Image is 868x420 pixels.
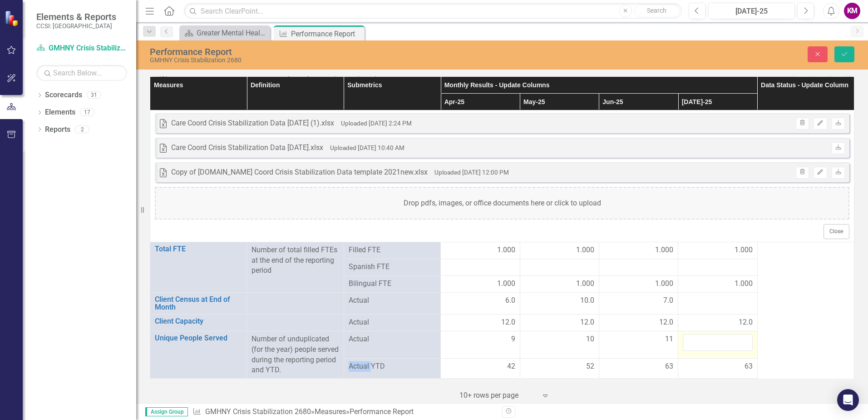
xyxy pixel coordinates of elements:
[171,143,323,153] div: Care Coord Crisis Stabilization Data [DATE].xlsx
[155,317,242,325] a: Client Capacity
[655,279,673,289] span: 1.000
[434,169,509,176] small: Uploaded [DATE] 12:00 PM
[735,279,753,289] span: 1.000
[349,245,436,255] span: Filled FTE
[5,10,20,26] img: ClearPoint Strategy
[711,6,792,17] div: [DATE]-25
[659,317,673,328] span: 12.0
[708,3,795,19] button: [DATE]-25
[655,245,673,255] span: 1.000
[501,317,515,328] span: 12.0
[844,3,860,19] button: KM
[155,295,242,311] a: Client Census at End of Month
[150,57,545,64] div: GMHNY Crisis Stabilization 2680
[647,7,666,14] span: Search
[586,361,594,372] span: 52
[184,3,682,19] input: Search ClearPoint...
[36,43,127,54] a: GMHNY Crisis Stabilization 2680
[349,361,436,372] span: Actual YTD
[36,11,116,22] span: Elements & Reports
[349,295,436,306] span: Actual
[824,224,849,239] button: Close
[350,407,414,416] div: Performance Report
[155,187,849,220] div: Drop pdfs, images, or office documents here or click to upload
[576,279,594,289] span: 1.000
[665,334,673,345] span: 11
[197,27,268,39] div: Greater Mental Health of NY Landing Page
[155,334,242,342] a: Unique People Served
[837,389,859,411] div: Open Intercom Messenger
[155,245,242,253] a: Total FTE
[586,334,594,345] span: 10
[505,295,515,306] span: 6.0
[349,317,436,328] span: Actual
[291,28,362,40] div: Performance Report
[341,120,412,127] small: Uploaded [DATE] 2:24 PM
[511,334,515,345] span: 9
[150,47,545,57] div: Performance Report
[580,295,594,306] span: 10.0
[145,407,188,416] span: Assign Group
[182,27,268,39] a: Greater Mental Health of NY Landing Page
[349,334,436,345] span: Actual
[252,334,339,375] p: Number of unduplicated (for the year) people served during the reporting period and YTD.
[497,279,515,289] span: 1.000
[36,22,116,30] small: CCSI: [GEOGRAPHIC_DATA]
[634,5,680,17] button: Search
[349,279,436,289] span: Bilingual FTE
[739,317,753,328] span: 12.0
[252,245,339,276] p: Number of total filled FTEs at the end of the reporting period
[745,361,753,372] span: 63
[75,125,89,133] div: 2
[80,109,94,116] div: 17
[735,245,753,255] span: 1.000
[330,144,404,151] small: Uploaded [DATE] 10:40 AM
[497,245,515,255] span: 1.000
[665,361,673,372] span: 63
[45,125,70,135] a: Reports
[315,407,346,416] a: Measures
[576,245,594,255] span: 1.000
[349,262,436,272] span: Spanish FTE
[87,91,101,99] div: 31
[580,317,594,328] span: 12.0
[507,361,515,372] span: 42
[45,107,75,118] a: Elements
[663,295,673,306] span: 7.0
[205,407,311,416] a: GMHNY Crisis Stabilization 2680
[192,407,495,417] div: » »
[36,65,127,81] input: Search Below...
[45,90,82,100] a: Scorecards
[171,167,428,178] div: Copy of [DOMAIN_NAME] Coord Crisis Stabilization Data template 2021new.xlsx
[171,118,334,129] div: Care Coord Crisis Stabilization Data [DATE] (1).xlsx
